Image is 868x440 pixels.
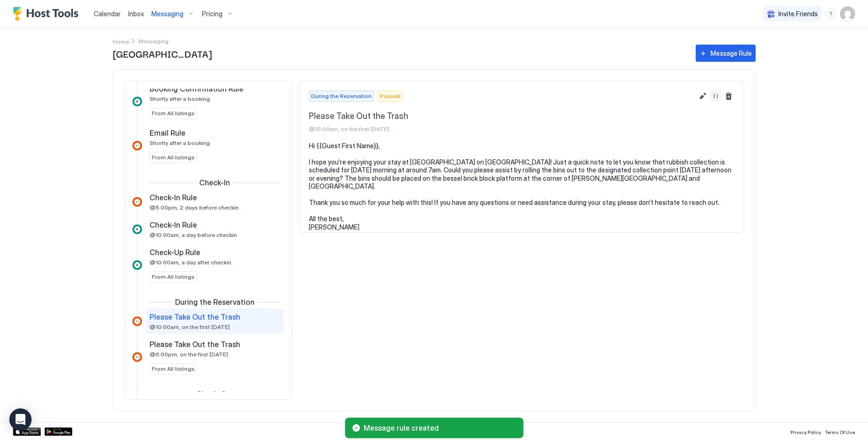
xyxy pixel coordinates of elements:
[150,128,185,138] span: Email Rule
[150,95,210,102] span: Shortly after a booking
[128,9,144,19] a: Inbox
[309,111,693,122] span: Please Take Out the Trash
[113,38,129,45] span: Home
[113,36,129,46] div: Breadcrumb
[311,92,372,100] span: During the Reservation
[150,231,237,238] span: @10:00am, a day before checkin
[199,178,230,187] span: Check-In
[825,8,836,20] div: menu
[13,7,83,21] a: Host Tools Logo
[778,10,818,18] span: Invite Friends
[150,248,200,257] span: Check-Up Rule
[94,10,121,18] span: Calendar
[840,7,855,21] div: User profile
[697,91,708,102] button: Edit message rule
[150,204,239,211] span: @5:00pm, 2 days before checkin
[113,46,686,60] span: [GEOGRAPHIC_DATA]
[380,92,400,100] span: Paused
[696,45,756,62] button: Message Rule
[711,48,752,58] div: Message Rule
[150,351,228,358] span: @6:00pm, on the first [DATE]
[94,9,121,19] a: Calendar
[9,408,32,431] div: Open Intercom Messenger
[152,153,195,162] span: From All listings
[723,91,734,102] button: Delete message rule
[151,10,183,18] span: Messaging
[150,259,231,266] span: @10:00am, a day after checkin
[150,340,240,349] span: Please Take Out the Trash
[175,297,255,307] span: During the Reservation
[150,84,243,93] span: Booking Confirmation Rule
[152,273,195,281] span: From All listings
[309,142,734,231] pre: Hi {{Guest First Name}}, I hope you’re enjoying your stay at [GEOGRAPHIC_DATA] on [GEOGRAPHIC_DAT...
[150,220,197,230] span: Check-In Rule
[196,389,234,399] span: Check-Out
[309,125,693,132] span: @10:00am, on the first [DATE]
[128,10,144,18] span: Inbox
[150,139,210,146] span: Shortly after a booking
[152,109,195,118] span: From All listings
[364,423,516,433] span: Message rule created
[150,193,197,202] span: Check-In Rule
[150,323,230,330] span: @10:00am, on the first [DATE]
[202,10,222,18] span: Pricing
[138,38,169,45] span: Breadcrumb
[710,91,721,102] button: Resume Message Rule
[150,312,240,322] span: Please Take Out the Trash
[113,36,129,46] a: Home
[152,365,195,373] span: From All listings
